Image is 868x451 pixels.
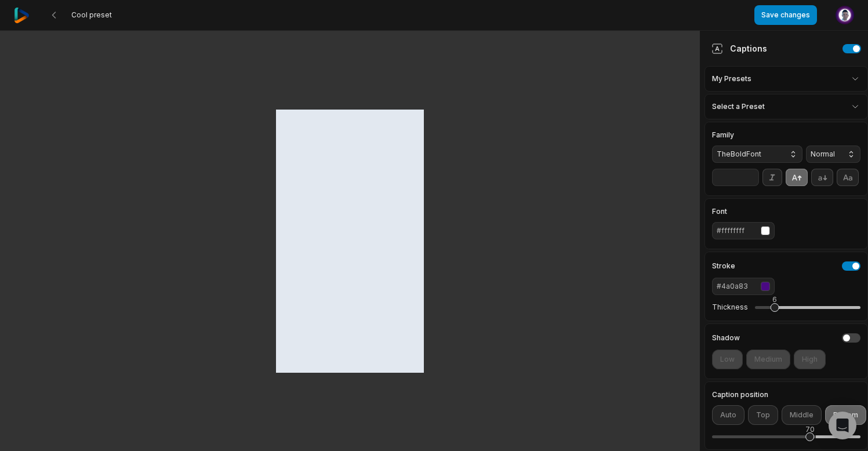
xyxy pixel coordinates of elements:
div: 6 [772,294,777,305]
div: Captions [711,42,767,54]
button: Save changes [754,5,817,25]
button: TheBoldFont [712,146,802,163]
span: Cool preset [71,10,112,20]
label: Font [712,208,775,215]
div: Open Intercom Messenger [829,412,856,439]
span: TheBoldFont [717,149,779,159]
button: #ffffffff [712,222,775,239]
button: #4a0a83 [712,278,775,295]
div: #ffffffff [717,225,756,236]
button: Middle [782,405,822,425]
label: Caption position [712,391,860,398]
button: Low [712,350,743,369]
button: High [794,350,826,369]
img: reap [14,8,30,23]
h4: Stroke [712,263,735,270]
div: Select a Preset [704,94,868,119]
button: Top [748,405,778,425]
button: Auto [712,405,744,425]
div: My Presets [704,66,868,92]
div: 70 [805,424,815,435]
h4: Shadow [712,334,740,341]
button: Normal [806,146,860,163]
div: #4a0a83 [717,281,756,292]
label: Family [712,132,802,139]
button: Medium [746,350,790,369]
span: Normal [811,149,837,159]
label: Thickness [712,303,748,312]
button: Bottom [825,405,866,425]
